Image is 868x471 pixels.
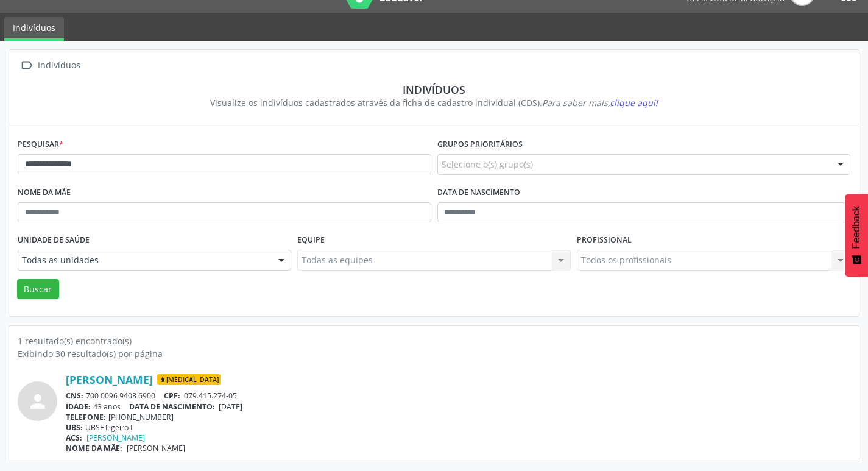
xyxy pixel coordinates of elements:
button: Feedback - Mostrar pesquisa [845,194,868,277]
span: CPF: [164,391,180,401]
span: 079.415.274-05 [184,391,237,401]
button: Buscar [17,279,59,300]
label: Equipe [297,231,325,250]
label: Unidade de saúde [18,231,90,250]
label: Grupos prioritários [437,135,523,154]
a: [PERSON_NAME] [66,373,153,386]
div: 700 0096 9408 6900 [66,391,850,401]
label: Data de nascimento [437,183,520,202]
div: UBSF Ligeiro I [66,422,850,433]
a: Indivíduos [4,17,64,41]
a: [PERSON_NAME] [86,433,145,443]
span: NOME DA MÃE: [66,443,122,453]
span: IDADE: [66,402,91,412]
span: ACS: [66,433,82,443]
span: DATA DE NASCIMENTO: [129,402,215,412]
label: Pesquisar [18,135,63,154]
label: Nome da mãe [18,183,71,202]
i:  [18,57,35,74]
span: Feedback [851,206,862,249]
span: CNS: [66,391,83,401]
div: 43 anos [66,402,850,412]
span: [MEDICAL_DATA] [157,374,221,385]
label: Profissional [577,231,632,250]
span: [DATE] [219,402,242,412]
div: Visualize os indivíduos cadastrados através da ficha de cadastro individual (CDS). [26,96,842,109]
div: Indivíduos [26,83,842,96]
span: UBS: [66,422,83,433]
i: Para saber mais, [542,97,658,108]
span: [PERSON_NAME] [127,443,185,453]
span: Selecione o(s) grupo(s) [442,158,533,171]
span: Todas as unidades [22,254,266,266]
i: person [27,391,49,413]
div: 1 resultado(s) encontrado(s) [18,335,850,347]
div: [PHONE_NUMBER] [66,412,850,422]
div: Indivíduos [35,57,82,74]
div: Exibindo 30 resultado(s) por página [18,347,850,360]
span: clique aqui! [610,97,658,108]
span: TELEFONE: [66,412,106,422]
a:  Indivíduos [18,57,82,74]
